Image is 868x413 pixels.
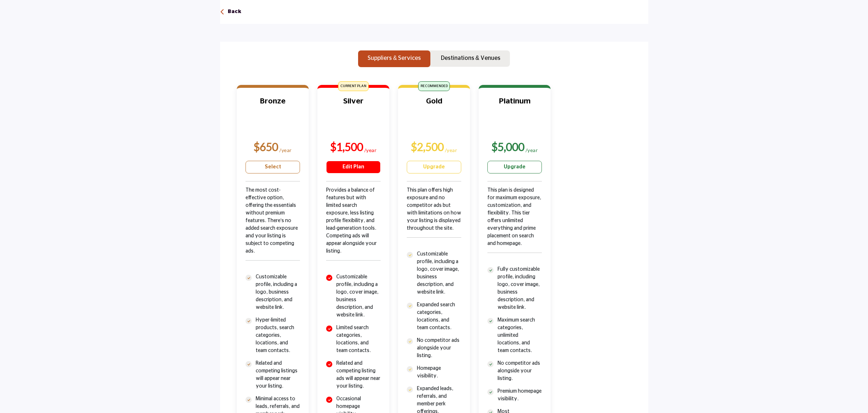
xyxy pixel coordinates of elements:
p: Limited search categories, locations, and team contacts. [336,324,381,355]
p: Customizable profile, including a logo, cover image, business description, and website link. [336,273,381,319]
p: Fully customizable profile, including logo, cover image, business description, and website link. [498,266,542,311]
p: Destinations & Venues [441,54,500,62]
p: Expanded search categories, locations, and team contacts. [417,301,461,332]
sub: /year [445,147,458,153]
h3: Platinum [487,97,542,115]
b: $2,500 [411,140,444,153]
b: $1,500 [330,140,363,153]
h3: Gold [407,97,461,115]
p: Hyper-limited products, search categories, locations, and team contacts. [256,316,300,355]
div: The most cost-effective option, offering the essentials without premium features. There’s no adde... [246,187,300,273]
sub: /year [279,147,292,153]
p: No competitor ads alongside your listing. [498,360,542,383]
p: Related and competing listings will appear near your listing. [256,360,300,390]
sub: /year [364,147,377,153]
h3: Silver [326,97,381,115]
h3: Bronze [246,97,300,115]
span: RECOMMENDED [418,81,450,91]
a: Select [246,161,300,173]
b: $650 [253,140,278,153]
div: Provides a balance of features but with limited search exposure, less listing profile flexibility... [326,187,381,273]
p: Related and competing listing ads will appear near your listing. [336,360,381,390]
a: Upgrade [487,161,542,173]
p: Suppliers & Services [368,54,421,62]
div: This plan is designed for maximum exposure, customization, and flexibility. This tier offers unli... [487,187,542,266]
b: $5,000 [491,140,524,153]
a: Upgrade [407,161,461,173]
p: Homepage visibility. [417,365,461,380]
span: CURRENT PLAN [338,81,369,91]
sub: /year [526,147,538,153]
button: Destinations & Venues [431,50,510,67]
button: Suppliers & Services [358,50,430,67]
p: Premium homepage visibility. [498,388,542,403]
p: Customizable profile, including a logo, cover image, business description, and website link. [417,250,461,296]
p: No competitor ads alongside your listing. [417,337,461,360]
p: Maximum search categories, unlimited locations, and team contacts. [498,316,542,355]
a: Edit Plan [326,161,381,173]
div: This plan offers high exposure and no competitor ads but with limitations on how your listing is ... [407,187,461,250]
p: Back [228,8,242,16]
p: Customizable profile, including a logo, business description, and website link. [256,273,300,311]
